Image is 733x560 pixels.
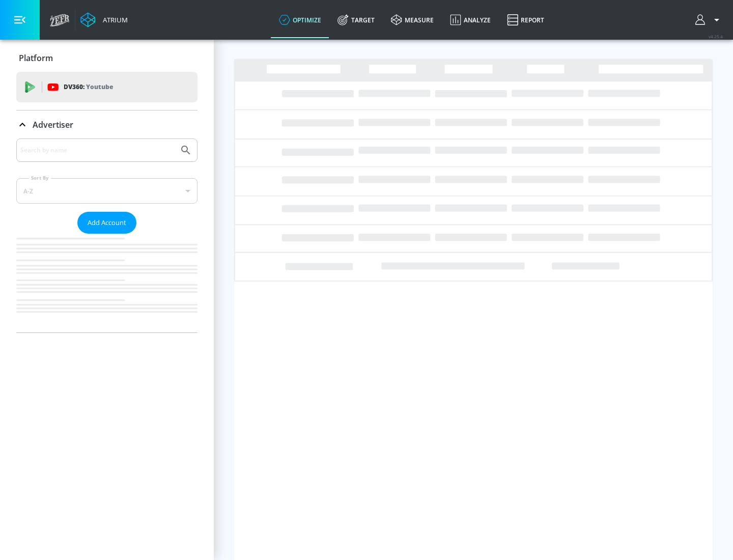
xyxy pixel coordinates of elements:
a: Target [329,2,383,38]
a: Analyze [442,2,499,38]
p: DV360: [64,81,113,93]
div: DV360: Youtube [16,72,198,102]
p: Youtube [86,81,113,92]
div: Platform [16,44,198,72]
p: Platform [19,52,53,64]
span: v 4.25.4 [709,34,723,39]
a: Report [499,2,552,38]
span: Add Account [88,217,126,229]
a: Atrium [80,12,128,27]
input: Search by name [20,144,175,157]
button: Add Account [77,212,136,234]
div: A-Z [16,178,198,204]
p: Advertiser [33,119,73,130]
div: Advertiser [16,110,198,139]
a: measure [383,2,442,38]
div: Advertiser [16,138,198,332]
nav: list of Advertiser [16,234,198,332]
div: Atrium [99,15,128,24]
label: Sort By [29,175,51,181]
a: optimize [271,2,329,38]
